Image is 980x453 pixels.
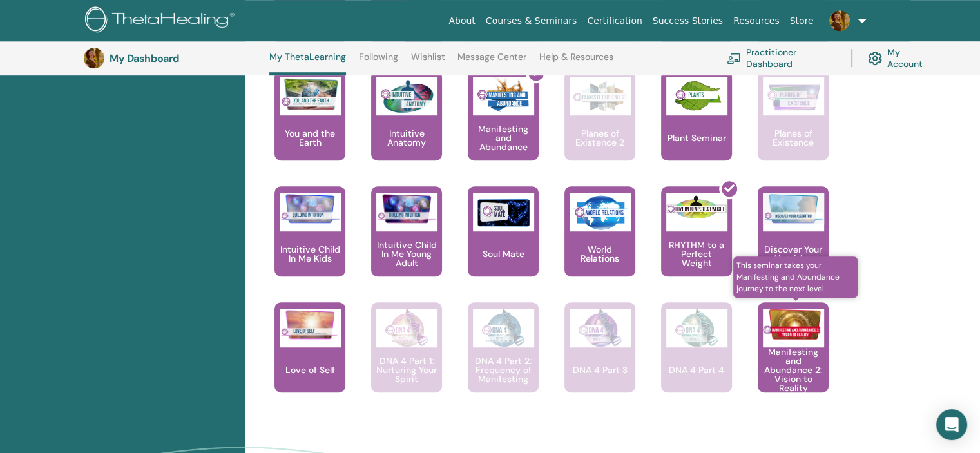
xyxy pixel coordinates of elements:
img: default.jpg [829,10,850,31]
p: Plant Seminar [662,133,731,142]
a: DNA 4 Part 1: Nurturing Your Spirit DNA 4 Part 1: Nurturing Your Spirit [371,302,442,418]
a: Certification [582,9,647,33]
a: Planes of Existence Planes of Existence [758,70,829,186]
img: Planes of Existence [763,77,824,115]
a: You and the Earth You and the Earth [274,70,345,186]
p: Planes of Existence [758,129,829,147]
p: DNA 4 Part 4 [664,365,729,374]
a: Manifesting and Abundance Manifesting and Abundance [468,70,539,186]
img: Planes of Existence 2 [570,77,631,115]
p: World Relations [564,245,635,263]
a: My ThetaLearning [269,52,346,75]
a: RHYTHM to a Perfect Weight RHYTHM to a Perfect Weight [661,186,732,302]
p: Intuitive Child In Me Young Adult [371,240,442,267]
a: Intuitive Child In Me Young Adult Intuitive Child In Me Young Adult [371,186,442,302]
img: Manifesting and Abundance 2: Vision to Reality [763,309,824,340]
img: Discover Your Algorithm [763,193,824,224]
img: You and the Earth [280,77,341,111]
a: Wishlist [411,52,445,72]
p: Planes of Existence 2 [564,129,635,147]
img: DNA 4 Part 1: Nurturing Your Spirit [376,309,437,347]
a: DNA 4 Part 2: Frequency of Manifesting DNA 4 Part 2: Frequency of Manifesting [468,302,539,418]
a: Soul Mate Soul Mate [468,186,539,302]
img: default.jpg [84,48,104,68]
a: Help & Resources [539,52,613,72]
img: cog.svg [868,48,882,68]
p: DNA 4 Part 1: Nurturing Your Spirit [371,356,442,383]
a: About [443,9,480,33]
img: logo.png [85,6,239,35]
p: Intuitive Child In Me Kids [274,245,345,263]
a: Resources [728,9,785,33]
a: Planes of Existence 2 Planes of Existence 2 [564,70,635,186]
a: My Account [868,44,933,72]
img: Love of Self [280,309,341,340]
img: Plant Seminar [666,77,727,115]
p: Discover Your Algorithm [758,245,829,263]
img: Intuitive Anatomy [376,77,437,115]
p: Soul Mate [477,249,530,258]
a: Success Stories [648,9,728,33]
img: Intuitive Child In Me Young Adult [376,193,437,224]
p: Love of Self [280,365,340,374]
img: RHYTHM to a Perfect Weight [666,193,727,222]
a: Plant Seminar Plant Seminar [661,70,732,186]
h3: My Dashboard [110,52,238,64]
div: Open Intercom Messenger [936,409,967,440]
a: This seminar takes your Manifesting and Abundance journey to the next level. Manifesting and Abun... [758,302,829,418]
p: You and the Earth [274,129,345,147]
a: Intuitive Anatomy Intuitive Anatomy [371,70,442,186]
a: World Relations World Relations [564,186,635,302]
a: Store [785,9,819,33]
p: Manifesting and Abundance 2: Vision to Reality [758,347,829,392]
img: World Relations [570,193,631,231]
img: Soul Mate [473,193,534,231]
a: Discover Your Algorithm Discover Your Algorithm [758,186,829,302]
p: Manifesting and Abundance [468,124,539,151]
p: RHYTHM to a Perfect Weight [661,240,732,267]
img: chalkboard-teacher.svg [727,53,741,63]
a: Intuitive Child In Me Kids Intuitive Child In Me Kids [274,186,345,302]
img: Intuitive Child In Me Kids [280,193,341,224]
img: Manifesting and Abundance [473,77,534,115]
img: DNA 4 Part 4 [666,309,727,347]
img: DNA 4 Part 3 [570,309,631,347]
a: Love of Self Love of Self [274,302,345,418]
a: Courses & Seminars [481,9,582,33]
p: Intuitive Anatomy [371,129,442,147]
span: This seminar takes your Manifesting and Abundance journey to the next level. [733,256,858,298]
p: DNA 4 Part 2: Frequency of Manifesting [468,356,539,383]
a: DNA 4 Part 4 DNA 4 Part 4 [661,302,732,418]
a: Practitioner Dashboard [727,44,836,72]
a: Following [359,52,398,72]
a: Message Center [457,52,526,72]
img: DNA 4 Part 2: Frequency of Manifesting [473,309,534,347]
a: DNA 4 Part 3 DNA 4 Part 3 [564,302,635,418]
p: DNA 4 Part 3 [568,365,633,374]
